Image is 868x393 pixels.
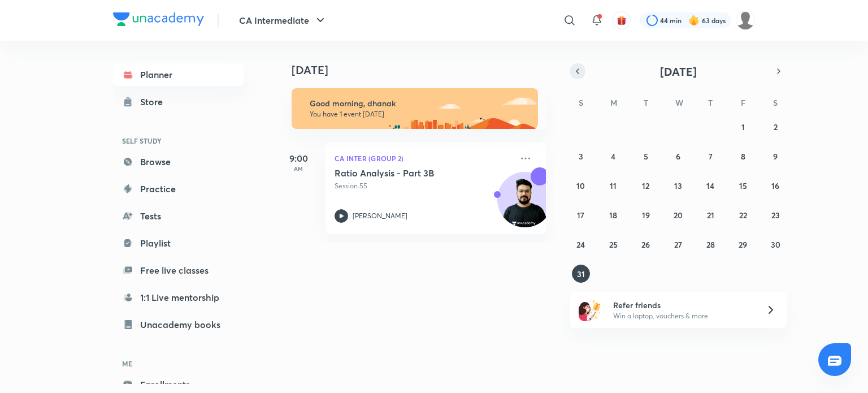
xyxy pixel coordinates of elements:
a: Practice [113,178,244,200]
img: morning [292,88,538,129]
div: Store [140,95,170,109]
h6: ME [113,354,244,373]
abbr: August 6, 2025 [676,151,680,162]
p: Win a laptop, vouchers & more [613,311,752,321]
button: August 20, 2025 [669,206,687,224]
button: August 26, 2025 [637,235,655,253]
abbr: August 16, 2025 [771,180,779,191]
abbr: August 21, 2025 [707,210,714,221]
button: August 23, 2025 [766,206,784,224]
abbr: August 18, 2025 [609,210,617,221]
abbr: August 14, 2025 [706,180,714,191]
button: August 3, 2025 [572,147,590,165]
p: AM [276,165,321,172]
a: Playlist [113,232,244,254]
button: August 14, 2025 [701,176,719,195]
button: August 7, 2025 [701,147,719,165]
abbr: August 7, 2025 [709,151,713,162]
img: referral [579,299,601,321]
a: Browse [113,150,244,173]
a: 1:1 Live mentorship [113,286,244,309]
abbr: August 26, 2025 [641,239,650,250]
abbr: August 1, 2025 [741,122,745,132]
img: avatar [617,15,627,25]
abbr: Tuesday [644,97,648,108]
abbr: August 19, 2025 [642,210,650,221]
abbr: August 28, 2025 [706,239,715,250]
abbr: August 30, 2025 [771,239,780,250]
a: Tests [113,205,244,227]
button: August 30, 2025 [766,235,784,253]
h5: 9:00 [276,152,321,165]
a: Company Logo [113,12,204,29]
button: August 4, 2025 [604,147,622,165]
button: [DATE] [585,63,771,79]
abbr: August 17, 2025 [577,210,584,221]
h4: [DATE] [292,63,557,77]
button: August 16, 2025 [766,176,784,195]
button: avatar [613,11,631,29]
abbr: Monday [610,97,617,108]
abbr: Sunday [579,97,583,108]
a: Free live classes [113,259,244,282]
abbr: August 5, 2025 [644,151,648,162]
abbr: August 12, 2025 [642,180,649,191]
abbr: August 15, 2025 [739,180,747,191]
abbr: August 2, 2025 [774,122,778,132]
p: You have 1 event [DATE] [310,110,528,119]
button: August 11, 2025 [604,176,622,195]
abbr: August 24, 2025 [576,239,585,250]
button: August 19, 2025 [637,206,655,224]
button: August 29, 2025 [734,235,752,253]
abbr: August 9, 2025 [773,151,778,162]
abbr: August 3, 2025 [579,151,583,162]
abbr: August 23, 2025 [771,210,780,221]
abbr: August 8, 2025 [741,151,745,162]
button: August 12, 2025 [637,176,655,195]
img: Company Logo [113,12,204,26]
abbr: Thursday [708,97,713,108]
button: August 13, 2025 [669,176,687,195]
a: Unacademy books [113,313,244,336]
h6: SELF STUDY [113,131,244,150]
button: August 2, 2025 [766,118,784,136]
a: Store [113,90,244,113]
button: August 5, 2025 [637,147,655,165]
h5: Ratio Analysis - Part 3B [335,167,475,179]
abbr: Wednesday [675,97,683,108]
button: CA Intermediate [232,9,334,32]
button: August 18, 2025 [604,206,622,224]
img: dhanak [736,11,755,30]
abbr: August 13, 2025 [674,180,682,191]
button: August 6, 2025 [669,147,687,165]
abbr: August 10, 2025 [576,180,585,191]
abbr: August 11, 2025 [610,180,617,191]
button: August 17, 2025 [572,206,590,224]
abbr: August 27, 2025 [674,239,682,250]
abbr: August 22, 2025 [739,210,747,221]
span: [DATE] [660,64,697,79]
h6: Good morning, dhanak [310,98,528,109]
abbr: August 29, 2025 [739,239,747,250]
p: [PERSON_NAME] [353,211,407,221]
button: August 10, 2025 [572,176,590,195]
img: Avatar [498,178,552,232]
abbr: August 31, 2025 [577,269,585,279]
abbr: August 4, 2025 [611,151,615,162]
button: August 1, 2025 [734,118,752,136]
h6: Refer friends [613,299,752,311]
button: August 31, 2025 [572,265,590,283]
p: Session 55 [335,181,512,191]
button: August 8, 2025 [734,147,752,165]
button: August 21, 2025 [701,206,719,224]
p: CA Inter (Group 2) [335,152,512,165]
abbr: August 25, 2025 [609,239,618,250]
button: August 27, 2025 [669,235,687,253]
button: August 9, 2025 [766,147,784,165]
abbr: Friday [741,97,745,108]
abbr: Saturday [773,97,778,108]
button: August 28, 2025 [701,235,719,253]
abbr: August 20, 2025 [674,210,683,221]
button: August 25, 2025 [604,235,622,253]
img: streak [688,15,700,26]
